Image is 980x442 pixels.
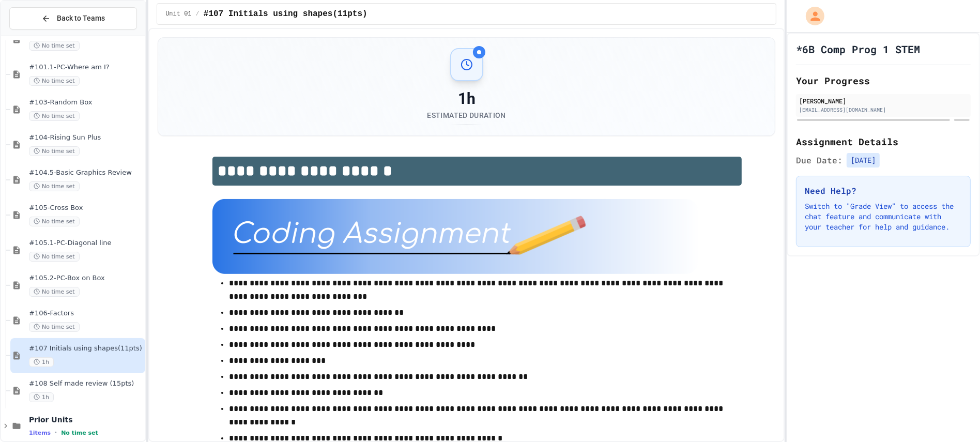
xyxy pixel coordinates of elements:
span: [DATE] [847,153,880,167]
span: #103-Random Box [29,98,143,107]
span: Back to Teams [57,13,105,24]
span: No time set [29,287,80,297]
span: #104-Rising Sun Plus [29,133,143,142]
h2: Your Progress [796,73,971,88]
span: #106-Factors [29,309,143,318]
span: #108 Self made review (15pts) [29,379,143,388]
span: No time set [29,322,80,332]
h1: *6B Comp Prog 1 STEM [796,42,920,56]
div: 1h [427,89,506,108]
span: No time set [29,217,80,226]
span: No time set [29,41,80,51]
p: Switch to "Grade View" to access the chat feature and communicate with your teacher for help and ... [805,201,962,232]
span: #107 Initials using shapes(11pts) [29,344,143,353]
span: Due Date: [796,154,843,166]
h2: Assignment Details [796,134,971,149]
span: 1h [29,392,54,402]
span: Prior Units [29,415,143,424]
button: Back to Teams [9,7,137,29]
span: 1 items [29,430,51,436]
span: 1h [29,357,54,367]
span: No time set [61,430,98,436]
div: My Account [795,4,827,28]
span: #105.1-PC-Diagonal line [29,239,143,248]
div: [EMAIL_ADDRESS][DOMAIN_NAME] [799,106,968,114]
span: #105.2-PC-Box on Box [29,274,143,283]
span: #107 Initials using shapes(11pts) [204,8,367,20]
span: No time set [29,111,80,121]
span: Unit 01 [165,10,191,18]
span: No time set [29,181,80,191]
div: Estimated Duration [427,110,506,120]
span: #104.5-Basic Graphics Review [29,169,143,177]
span: #101.1-PC-Where am I? [29,63,143,72]
span: • [55,429,57,437]
span: No time set [29,76,80,86]
h3: Need Help? [805,185,962,197]
span: #105-Cross Box [29,204,143,212]
span: / [196,10,200,18]
span: No time set [29,252,80,262]
span: No time set [29,146,80,156]
div: [PERSON_NAME] [799,96,968,105]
